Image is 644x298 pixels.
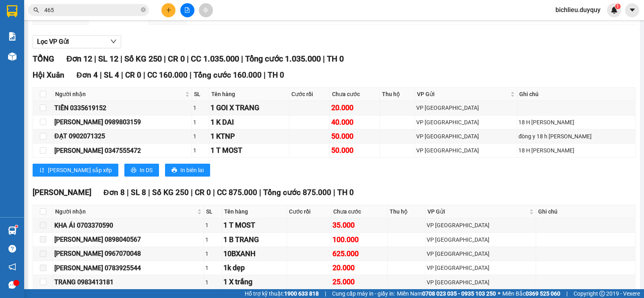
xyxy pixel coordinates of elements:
span: | [191,188,193,197]
div: 25.000 [332,276,386,288]
span: VP Gửi [427,207,528,216]
div: 1 [193,103,207,112]
span: | [164,54,166,64]
td: VP Sài Gòn [425,275,536,289]
button: caret-down [625,3,639,17]
td: VP Sài Gòn [425,261,536,275]
span: aim [203,7,208,13]
td: VP Sài Gòn [425,218,536,232]
div: 1 [205,278,221,287]
div: 1 [205,235,221,244]
div: 0909681803 [7,35,71,46]
span: caret-down [629,6,636,14]
div: 1 [205,221,221,230]
span: In DS [140,166,153,175]
span: sort-ascending [39,167,45,174]
th: SL [192,88,209,101]
span: Cung cấp máy in - giấy in: [332,289,395,298]
div: 10BXANH [223,248,285,259]
span: question-circle [8,245,16,253]
span: Tổng cước 875.000 [263,188,331,197]
span: | [190,70,192,80]
span: [PERSON_NAME] sắp xếp [48,166,112,175]
div: VP [GEOGRAPHIC_DATA] [416,118,516,127]
span: Số KG 250 [152,188,189,197]
strong: 0708 023 035 - 0935 103 250 [422,290,496,297]
div: 1 K DAI [211,117,288,128]
sup: 1 [15,225,18,228]
div: 18 H [PERSON_NAME] [518,146,634,155]
div: HAO [77,26,159,36]
td: VP Sài Gòn [415,115,517,129]
span: SL 8 [131,188,146,197]
button: aim [199,3,213,17]
span: Đơn 12 [66,54,92,64]
span: In biên lai [180,166,204,175]
th: Cước rồi [287,205,331,218]
div: VP [GEOGRAPHIC_DATA] [416,103,516,112]
span: TH 0 [337,188,354,197]
div: KHA ÁI 0703370590 [54,220,202,230]
div: [PERSON_NAME] 0967070048 [54,249,202,259]
td: VP Sài Gòn [425,233,536,247]
span: close-circle [141,7,146,12]
span: Người nhận [55,90,184,99]
div: VP [GEOGRAPHIC_DATA] [427,249,535,258]
div: [PERSON_NAME] 0898040567 [54,234,202,245]
div: 625.000 [332,248,386,259]
div: TRANG 0983413181 [54,277,202,287]
th: Ghi chú [536,205,636,218]
div: đòng y 18 h [PERSON_NAME] [518,132,634,141]
div: 0903847845 [77,36,159,47]
span: | [264,70,266,80]
td: VP Sài Gòn [415,101,517,115]
input: Tìm tên, số ĐT hoặc mã đơn [44,6,139,14]
span: | [100,70,102,80]
span: CR 0 [125,70,141,80]
th: Chưa cước [331,205,388,218]
span: | [127,188,129,197]
div: VP [GEOGRAPHIC_DATA] [427,263,535,272]
strong: 1900 633 818 [284,290,319,297]
div: 35.000 [332,220,386,231]
span: Gửi: [7,7,19,15]
span: copyright [599,291,605,296]
div: 20.000 [331,102,379,113]
button: printerIn biên lai [165,164,210,177]
div: 1 [193,146,207,155]
span: message [8,281,16,289]
span: printer [131,167,136,174]
span: Cước rồi : [6,53,36,61]
span: | [143,70,145,80]
div: ĐẠT 0902071325 [54,131,190,141]
div: 100.000 [332,234,386,245]
span: TH 0 [327,54,344,64]
span: close-circle [141,6,146,14]
th: Tên hàng [209,88,289,101]
img: warehouse-icon [8,226,17,235]
div: 1 KTNP [211,131,288,142]
span: | [325,289,326,298]
button: printerIn DS [124,164,159,177]
div: [PERSON_NAME] [7,7,71,25]
span: TỔNG [33,54,54,64]
span: Miền Nam [397,289,496,298]
span: Đơn 4 [76,70,98,80]
div: 1 [193,132,207,141]
span: | [213,188,215,197]
span: CC 160.000 [147,70,188,80]
div: 1 [205,249,221,258]
span: | [94,54,96,64]
img: warehouse-icon [8,52,17,61]
div: 1k dẹp [223,262,285,273]
div: VP [GEOGRAPHIC_DATA] [77,7,159,26]
button: sort-ascending[PERSON_NAME] sắp xếp [33,164,118,177]
img: logo-vxr [7,5,17,17]
th: Thu hộ [380,88,415,101]
div: 18 H [PERSON_NAME] [518,118,634,127]
span: Đơn 8 [103,188,125,197]
strong: 0369 525 060 [526,290,560,297]
div: VP [GEOGRAPHIC_DATA] [427,235,535,244]
span: | [241,54,243,64]
div: 1 GOI X TRANG [211,102,288,113]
